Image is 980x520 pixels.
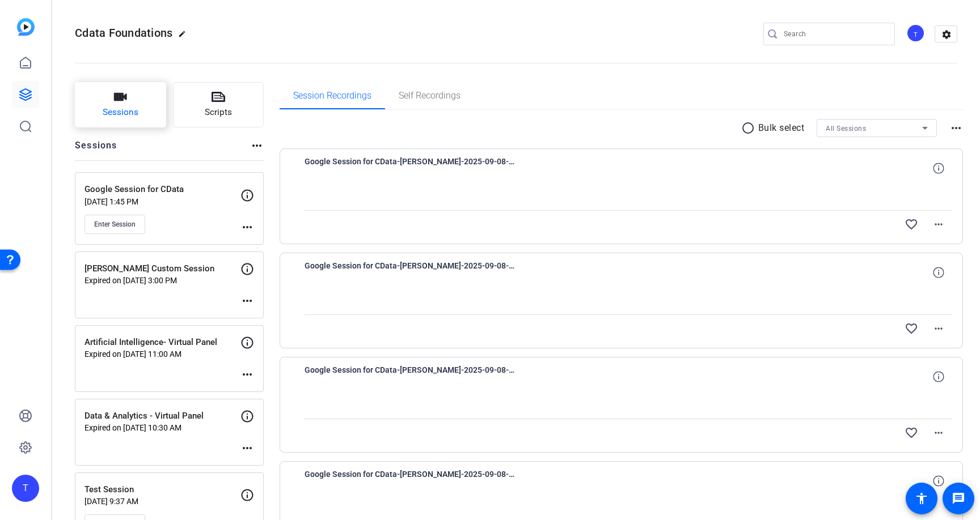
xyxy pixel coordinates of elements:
[906,24,925,42] div: T
[85,215,145,234] button: Enter Session
[85,183,240,196] p: Google Session for CData
[85,410,240,423] p: Data & Analytics - Virtual Panel
[305,363,514,390] span: Google Session for CData-[PERSON_NAME]-2025-09-08-11-09-38-932-3
[85,483,240,496] p: Test Session
[85,423,240,432] p: Expired on [DATE] 10:30 AM
[905,322,918,335] mat-icon: favorite_border
[85,276,240,285] p: Expired on [DATE] 3:00 PM
[741,121,758,135] mat-icon: radio_button_unchecked
[949,121,963,135] mat-icon: more_horiz
[178,30,192,44] mat-icon: edit
[305,155,514,182] span: Google Session for CData-[PERSON_NAME]-2025-09-08-11-33-59-772-3
[932,426,945,440] mat-icon: more_horiz
[826,125,866,133] span: All Sessions
[305,259,514,286] span: Google Session for CData-[PERSON_NAME]-2025-09-08-11-33-59-772-2
[85,262,240,275] p: [PERSON_NAME] Custom Session
[935,26,958,43] mat-icon: settings
[250,139,264,152] mat-icon: more_horiz
[94,220,136,229] span: Enter Session
[758,121,805,135] p: Bulk select
[85,336,240,349] p: Artificial Intelligence- Virtual Panel
[103,106,138,119] span: Sessions
[293,91,371,100] span: Session Recordings
[784,27,886,41] input: Search
[906,24,926,44] ngx-avatar: TSEC
[75,26,172,40] span: Cdata Foundations
[173,82,264,127] button: Scripts
[240,294,254,308] mat-icon: more_horiz
[915,492,928,505] mat-icon: accessibility
[905,218,918,231] mat-icon: favorite_border
[905,426,918,440] mat-icon: favorite_border
[240,368,254,381] mat-icon: more_horiz
[75,139,117,160] h2: Sessions
[240,441,254,455] mat-icon: more_horiz
[205,106,232,119] span: Scripts
[85,197,240,206] p: [DATE] 1:45 PM
[17,18,35,36] img: blue-gradient.svg
[952,492,965,505] mat-icon: message
[932,218,945,231] mat-icon: more_horiz
[12,475,39,502] div: T
[240,220,254,234] mat-icon: more_horiz
[85,497,240,506] p: [DATE] 9:37 AM
[75,82,166,127] button: Sessions
[932,322,945,335] mat-icon: more_horiz
[305,467,514,495] span: Google Session for CData-[PERSON_NAME]-2025-09-08-11-09-38-932-2
[399,91,461,100] span: Self Recordings
[85,349,240,359] p: Expired on [DATE] 11:00 AM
